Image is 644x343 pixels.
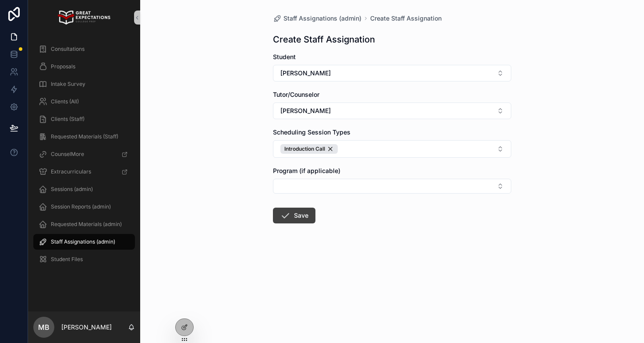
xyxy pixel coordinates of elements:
a: Student Files [33,251,135,267]
span: Session Reports (admin) [51,203,111,210]
button: Save [273,208,315,223]
span: Student Files [51,256,83,263]
span: Consultations [51,46,85,53]
a: Clients (Staff) [33,111,135,127]
a: Staff Assignations (admin) [273,14,361,23]
a: Proposals [33,59,135,74]
span: Program (if applicable) [273,167,340,174]
a: CounselMore [33,146,135,162]
span: Requested Materials (admin) [51,221,122,228]
button: Select Button [273,140,511,158]
h1: Create Staff Assignation [273,33,375,46]
a: Clients (All) [33,94,135,110]
a: Staff Assignations (admin) [33,234,135,250]
a: Requested Materials (admin) [33,216,135,232]
span: CounselMore [51,151,84,158]
button: Select Button [273,65,511,81]
span: [PERSON_NAME] [280,69,331,78]
a: Create Staff Assignation [370,14,442,23]
span: Student [273,53,296,60]
span: [PERSON_NAME] [280,106,331,115]
a: Session Reports (admin) [33,199,135,215]
span: Requested Materials (Staff) [51,133,118,140]
p: [PERSON_NAME] [61,323,112,332]
span: Clients (Staff) [51,116,85,123]
span: Proposals [51,63,75,70]
a: Consultations [33,41,135,57]
button: Select Button [273,179,511,194]
span: Staff Assignations (admin) [283,14,361,23]
span: MB [38,322,50,332]
span: Scheduling Session Types [273,128,350,136]
span: Intake Survey [51,81,85,88]
span: Sessions (admin) [51,186,93,193]
span: Extracurriculars [51,168,91,175]
button: Unselect 51 [280,144,338,154]
div: scrollable content [28,35,140,279]
span: Tutor/Counselor [273,91,319,98]
img: App logo [58,11,110,25]
button: Select Button [273,103,511,119]
a: Extracurriculars [33,164,135,180]
span: Introduction Call [284,145,325,152]
a: Sessions (admin) [33,181,135,197]
span: Clients (All) [51,98,79,105]
a: Intake Survey [33,76,135,92]
a: Requested Materials (Staff) [33,129,135,145]
span: Staff Assignations (admin) [51,238,115,245]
